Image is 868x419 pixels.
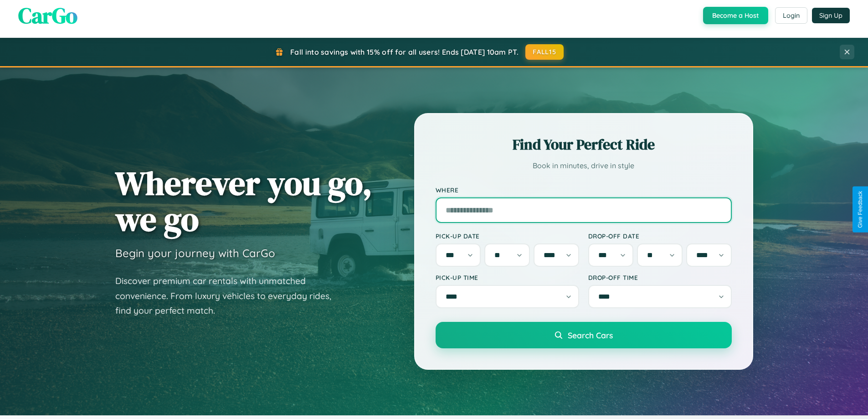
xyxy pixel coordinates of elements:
button: Become a Host [703,7,768,24]
button: Login [775,7,807,24]
p: Discover premium car rentals with unmatched convenience. From luxury vehicles to everyday rides, ... [115,274,343,318]
h3: Begin your journey with CarGo [115,246,275,260]
label: Pick-up Date [436,232,579,240]
span: Search Cars [568,330,613,340]
span: Fall into savings with 15% off for all users! Ends [DATE] 10am PT. [290,47,519,57]
label: Drop-off Time [588,274,732,281]
p: Book in minutes, drive in style [436,159,732,172]
label: Pick-up Time [436,274,579,281]
label: Drop-off Date [588,232,732,240]
h1: Wherever you go, we go [115,165,372,237]
button: Sign Up [812,8,850,23]
div: Give Feedback [857,191,863,228]
h2: Find Your Perfect Ride [436,134,732,155]
span: CarGo [18,0,77,31]
button: FALL15 [525,44,564,60]
button: Search Cars [436,322,732,348]
label: Where [436,186,732,194]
